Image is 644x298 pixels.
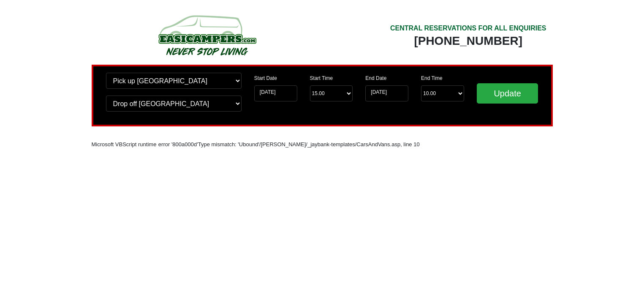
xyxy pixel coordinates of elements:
[254,74,277,82] label: Start Date
[92,141,157,148] font: Microsoft VBScript runtime
[158,141,198,148] font: error '800a000d'
[400,141,420,148] font: , line 10
[127,12,287,58] img: campers-checkout-logo.png
[259,141,400,148] font: /[PERSON_NAME]/_jaybank-templates/CarsAndVans.asp
[254,85,297,101] input: Start Date
[310,74,333,82] label: Start Time
[365,85,408,101] input: Return Date
[477,83,538,104] input: Update
[365,74,386,82] label: End Date
[390,33,546,49] div: [PHONE_NUMBER]
[421,74,443,82] label: End Time
[198,141,259,148] font: Type mismatch: 'Ubound'
[390,23,546,33] div: CENTRAL RESERVATIONS FOR ALL ENQUIRIES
